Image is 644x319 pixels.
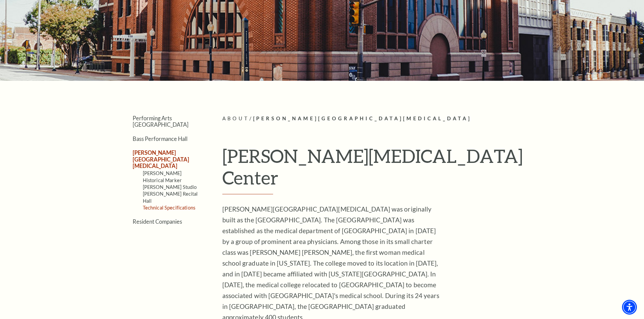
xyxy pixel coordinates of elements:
[133,149,189,169] a: [PERSON_NAME][GEOGRAPHIC_DATA][MEDICAL_DATA]
[143,205,195,211] a: Technical Specifications
[133,115,188,128] a: Performing Arts [GEOGRAPHIC_DATA]
[143,184,197,190] a: [PERSON_NAME] Studio
[222,115,532,123] p: /
[133,218,182,225] a: Resident Companies
[253,116,472,121] span: [PERSON_NAME][GEOGRAPHIC_DATA][MEDICAL_DATA]
[143,170,182,183] a: [PERSON_NAME] Historical Marker
[222,145,532,195] h1: [PERSON_NAME][MEDICAL_DATA] Center
[143,191,198,203] a: [PERSON_NAME] Recital Hall
[222,116,249,121] span: About
[622,300,637,315] div: Accessibility Menu
[133,136,187,142] a: Bass Performance Hall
